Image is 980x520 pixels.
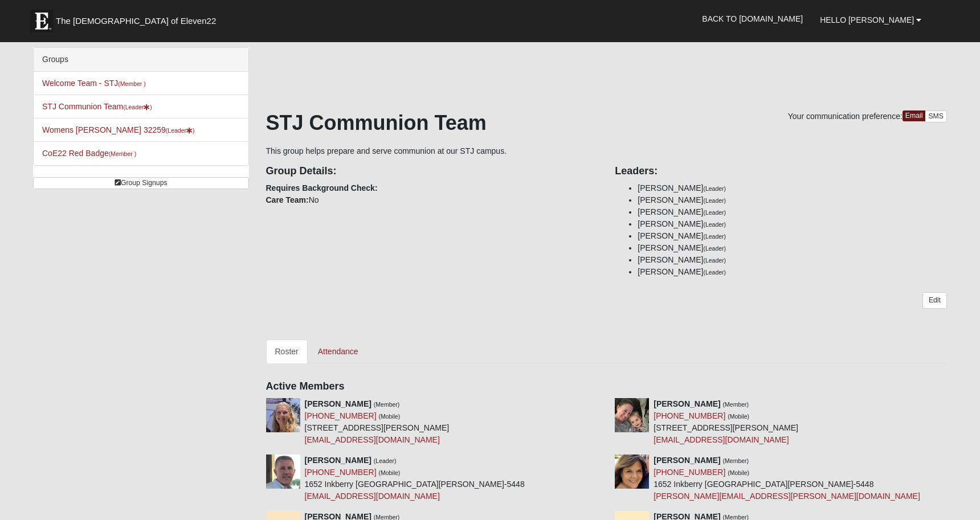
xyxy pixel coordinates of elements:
a: [PHONE_NUMBER] [305,411,377,420]
a: [PERSON_NAME][EMAIL_ADDRESS][PERSON_NAME][DOMAIN_NAME] [654,492,920,501]
small: (Leader) [703,221,726,228]
div: Groups [34,48,248,72]
small: (Leader ) [123,104,152,110]
small: (Mobile) [728,469,749,476]
a: Womens [PERSON_NAME] 32259(Leader) [42,125,195,134]
strong: [PERSON_NAME] [654,399,720,408]
a: Hello [PERSON_NAME] [811,6,930,34]
a: SMS [925,110,947,122]
small: (Member) [723,401,749,408]
li: [PERSON_NAME] [638,218,947,230]
li: [PERSON_NAME] [638,230,947,242]
a: [EMAIL_ADDRESS][DOMAIN_NAME] [305,435,440,444]
small: (Leader ) [166,127,195,134]
strong: Care Team: [266,195,309,204]
a: [PHONE_NUMBER] [654,468,725,477]
strong: [PERSON_NAME] [654,456,720,465]
a: [PHONE_NUMBER] [654,411,725,420]
a: Welcome Team - STJ(Member ) [42,79,146,88]
h4: Active Members [266,380,948,393]
small: (Mobile) [378,469,400,476]
li: [PERSON_NAME] [638,242,947,254]
small: (Leader) [703,233,726,240]
a: Edit [922,292,947,309]
small: (Leader) [703,209,726,216]
small: (Member) [374,401,400,408]
small: (Member ) [109,150,136,157]
strong: Requires Background Check: [266,183,378,193]
div: [STREET_ADDRESS][PERSON_NAME] [305,398,450,446]
h4: Leaders: [615,165,947,178]
a: [PHONE_NUMBER] [305,468,377,477]
strong: [PERSON_NAME] [305,399,371,408]
small: (Leader) [703,197,726,204]
a: STJ Communion Team(Leader) [42,102,152,111]
small: (Leader) [703,269,726,276]
small: (Leader) [703,185,726,192]
img: Eleven22 logo [30,10,53,32]
div: [STREET_ADDRESS][PERSON_NAME] [654,398,798,446]
a: Back to [DOMAIN_NAME] [693,5,811,33]
small: (Leader) [703,245,726,252]
small: (Mobile) [728,413,749,420]
li: [PERSON_NAME] [638,266,947,278]
a: Group Signups [33,177,249,189]
h1: STJ Communion Team [266,110,948,135]
small: (Leader) [703,257,726,264]
h4: Group Details: [266,165,598,178]
small: (Member) [723,457,749,464]
li: [PERSON_NAME] [638,194,947,206]
small: (Leader) [374,457,397,464]
li: [PERSON_NAME] [638,206,947,218]
div: No [258,157,607,206]
span: Hello [PERSON_NAME] [820,15,914,24]
li: [PERSON_NAME] [638,182,947,194]
a: Attendance [309,339,367,363]
small: (Mobile) [378,413,400,420]
a: CoE22 Red Badge(Member ) [42,149,136,158]
a: The [DEMOGRAPHIC_DATA] of Eleven22 [24,4,252,32]
span: The [DEMOGRAPHIC_DATA] of Eleven22 [56,15,216,27]
a: [EMAIL_ADDRESS][DOMAIN_NAME] [305,492,440,501]
small: (Member ) [118,80,145,87]
div: 1652 Inkberry [GEOGRAPHIC_DATA][PERSON_NAME]-5448 [305,455,525,502]
a: [EMAIL_ADDRESS][DOMAIN_NAME] [654,435,789,444]
div: 1652 Inkberry [GEOGRAPHIC_DATA][PERSON_NAME]-5448 [654,455,920,502]
span: Your communication preference: [788,112,903,121]
strong: [PERSON_NAME] [305,456,371,465]
li: [PERSON_NAME] [638,254,947,266]
a: Roster [266,339,308,363]
a: Email [903,110,926,121]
